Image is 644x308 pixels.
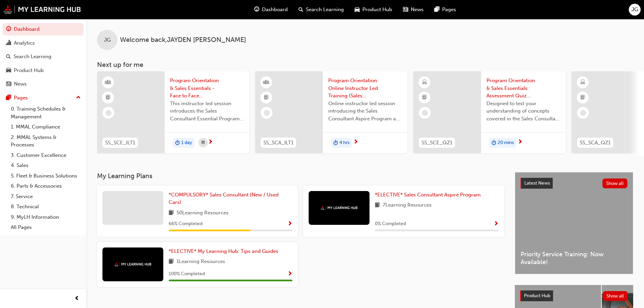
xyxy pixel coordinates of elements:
[86,61,644,69] h3: Next up for me
[3,5,81,14] img: mmal
[3,64,84,77] a: Product Hub
[3,78,84,90] a: News
[486,100,560,123] span: Designed to test your understanding of concepts covered in the Sales Consultant Essential Program...
[521,251,627,266] span: Priority Service Training: Now Available!
[6,54,11,60] span: search-icon
[422,93,427,102] span: booktick-icon
[264,93,269,102] span: booktick-icon
[403,5,408,14] span: news-icon
[320,206,358,210] img: mmal
[429,3,461,17] a: pages-iconPages
[333,139,338,147] span: duration-icon
[411,6,424,14] span: News
[498,139,514,147] span: 20 mins
[8,150,84,161] a: 3. Customer Excellence
[6,81,11,87] span: news-icon
[515,172,633,274] a: Latest NewsShow allPriority Service Training: Now Available!
[3,23,84,35] a: Dashboard
[169,191,292,206] a: *COMPULSORY* Sales Consultant (New / Used Cars)
[8,222,84,233] a: All Pages
[580,110,586,116] span: learningRecordVerb_NONE-icon
[201,139,205,147] span: calendar-icon
[580,139,611,147] span: SS_SCA_QZ1
[175,139,180,147] span: duration-icon
[486,77,560,100] span: Program Orientation & Sales Essentials: Assessment Quiz (Sales Consultant Essential Program)
[521,178,627,189] a: Latest NewsShow all
[375,191,483,199] a: *ELECTIVE* Sales Consultant Aspire Program
[518,139,523,145] span: next-icon
[176,209,229,217] span: 50 Learning Resources
[105,139,135,147] span: SS_SCE_ILT1
[74,294,79,303] span: prev-icon
[14,53,51,61] div: Search Learning
[3,22,84,92] button: DashboardAnalyticsSearch LearningProduct HubNews
[580,78,585,87] span: learningResourceType_ELEARNING-icon
[14,80,27,88] div: News
[6,68,11,74] span: car-icon
[422,78,427,87] span: learningResourceType_ELEARNING-icon
[328,77,402,100] span: Program Orientation: Online Instructor Led Training (Sales Consultant Aspire Program)
[105,110,112,116] span: learningRecordVerb_NONE-icon
[524,180,550,186] span: Latest News
[262,6,288,14] span: Dashboard
[120,36,246,44] span: Welcome back , JAYDEN [PERSON_NAME]
[97,71,249,153] a: SS_SCE_ILT1Program Orientation & Sales Essentials - Face to Face Instructor Led Training (Sales C...
[264,78,269,87] span: learningResourceType_INSTRUCTOR_LED-icon
[176,258,225,266] span: 1 Learning Resources
[97,172,504,180] h3: My Learning Plans
[287,270,292,278] button: Show Progress
[413,71,566,153] a: SS_SCE_QZ1Program Orientation & Sales Essentials: Assessment Quiz (Sales Consultant Essential Pro...
[3,92,84,104] button: Pages
[255,71,407,153] a: SS_SCA_ILT1Program Orientation: Online Instructor Led Training (Sales Consultant Aspire Program)O...
[170,77,244,100] span: Program Orientation & Sales Essentials - Face to Face Instructor Led Training (Sales Consultant E...
[3,50,84,63] a: Search Learning
[494,221,499,227] span: Show Progress
[8,212,84,222] a: 9. MyLH Information
[375,201,380,210] span: book-icon
[434,5,439,14] span: pages-icon
[8,122,84,132] a: 1. MMAL Compliance
[169,270,205,278] span: 100 % Completed
[8,181,84,191] a: 6. Parts & Accessories
[362,6,392,14] span: Product Hub
[287,220,292,228] button: Show Progress
[8,104,84,122] a: 0. Training Schedules & Management
[14,94,28,102] div: Pages
[76,93,81,102] span: up-icon
[349,3,398,17] a: car-iconProduct Hub
[3,37,84,49] a: Analytics
[442,6,456,14] span: Pages
[375,220,406,228] span: 0 % Completed
[353,139,358,145] span: next-icon
[492,139,496,147] span: duration-icon
[264,110,270,116] span: learningRecordVerb_NONE-icon
[293,3,349,17] a: search-iconSearch Learning
[6,40,11,46] span: chart-icon
[8,160,84,171] a: 4. Sales
[14,67,44,74] div: Product Hub
[104,36,111,44] span: JG
[383,201,432,210] span: 7 Learning Resources
[339,139,350,147] span: 4 hrs
[8,171,84,181] a: 5. Fleet & Business Solutions
[6,95,11,101] span: pages-icon
[249,3,293,17] a: guage-iconDashboard
[169,192,279,206] span: *COMPULSORY* Sales Consultant (New / Used Cars)
[14,39,35,47] div: Analytics
[287,271,292,277] span: Show Progress
[520,290,628,301] a: Product HubShow all
[170,100,244,123] span: This instructor led session introduces the Sales Consultant Essential Program and outlines what y...
[106,93,111,102] span: booktick-icon
[114,262,151,266] img: mmal
[169,248,278,254] span: *ELECTIVE* My Learning Hub: Tips and Guides
[181,139,192,147] span: 1 day
[375,192,481,198] span: *ELECTIVE* Sales Consultant Aspire Program
[169,220,202,228] span: 66 % Completed
[629,4,641,16] button: JG
[169,247,281,255] a: *ELECTIVE* My Learning Hub: Tips and Guides
[580,93,585,102] span: booktick-icon
[328,100,402,123] span: Online instructor led session introducing the Sales Consultant Aspire Program and outlining what ...
[8,132,84,150] a: 2. MMAL Systems & Processes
